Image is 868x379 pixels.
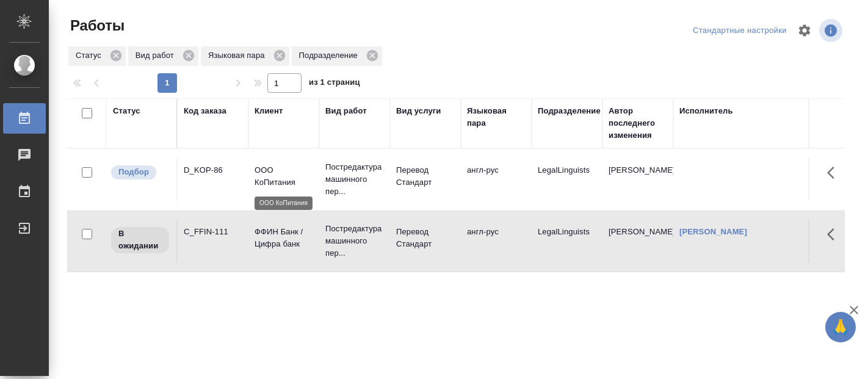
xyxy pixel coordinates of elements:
[118,228,162,252] p: В ожидании
[467,105,526,129] div: Языковая пара
[609,105,667,142] div: Автор последнего изменения
[325,105,367,117] div: Вид работ
[299,49,362,62] p: Подразделение
[820,158,849,187] button: Здесь прячутся важные кнопки
[201,46,289,66] div: Языковая пара
[68,46,126,66] div: Статус
[184,105,226,117] div: Код заказа
[538,105,601,117] div: Подразделение
[325,223,384,259] p: Постредактура машинного пер...
[67,16,125,35] span: Работы
[820,220,849,249] button: Здесь прячутся важные кнопки
[396,105,441,117] div: Вид услуги
[461,158,532,201] td: англ-рус
[255,164,313,189] p: ООО КоПитания
[76,49,106,62] p: Статус
[679,105,733,117] div: Исполнитель
[113,105,140,117] div: Статус
[532,158,602,201] td: LegalLinguists
[602,220,673,262] td: [PERSON_NAME]
[679,227,747,236] a: [PERSON_NAME]
[184,226,242,238] div: C_FFIN-111
[396,164,455,189] p: Перевод Стандарт
[396,226,455,250] p: Перевод Стандарт
[602,158,673,201] td: [PERSON_NAME]
[292,46,382,66] div: Подразделение
[184,164,242,176] div: D_KOP-86
[255,226,313,250] p: ФФИН Банк / Цифра банк
[325,161,384,198] p: Постредактура машинного пер...
[128,46,198,66] div: Вид работ
[118,166,149,178] p: Подбор
[825,312,856,342] button: 🙏
[461,220,532,262] td: англ-рус
[830,314,851,340] span: 🙏
[136,49,178,62] p: Вид работ
[255,105,283,117] div: Клиент
[309,75,360,93] span: из 1 страниц
[819,19,845,42] span: Посмотреть информацию
[532,220,602,262] td: LegalLinguists
[208,49,269,62] p: Языковая пара
[690,21,790,40] div: split button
